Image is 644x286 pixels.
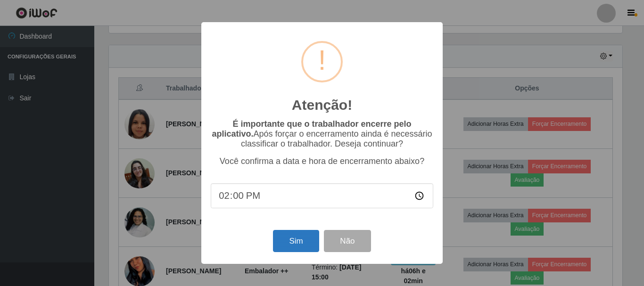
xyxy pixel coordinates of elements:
p: Após forçar o encerramento ainda é necessário classificar o trabalhador. Deseja continuar? [211,119,433,149]
p: Você confirma a data e hora de encerramento abaixo? [211,156,433,166]
b: É importante que o trabalhador encerre pelo aplicativo. [212,119,411,139]
button: Sim [273,230,319,252]
h2: Atenção! [292,97,352,114]
button: Não [324,230,371,252]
